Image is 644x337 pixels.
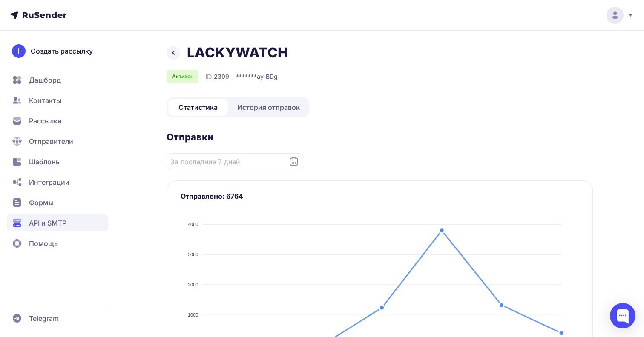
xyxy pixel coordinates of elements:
div: ID [205,71,229,82]
a: Статистика [168,99,228,116]
span: Рассылки [29,116,62,126]
h1: LACKYWATCH [187,44,288,61]
a: История отправок [230,99,308,116]
span: Шаблоны [29,157,61,167]
span: Telegram [29,313,59,323]
tspan: 4000 [188,222,198,227]
span: История отправок [237,102,300,112]
tspan: 1000 [188,312,198,317]
span: API и SMTP [29,218,66,228]
tspan: 3000 [188,252,198,257]
span: ay-BDg [257,72,278,81]
a: Telegram [7,310,108,327]
h3: Отправлено: 6764 [181,191,579,201]
span: Помощь [29,238,58,248]
span: Активен [172,73,193,80]
span: Дашборд [29,75,61,85]
span: Создать рассылку [31,46,93,56]
tspan: 2000 [188,282,198,287]
span: Контакты [29,95,61,106]
span: Статистика [178,102,218,112]
span: Отправители [29,136,73,146]
span: Интеграции [29,177,69,187]
h2: Отправки [167,131,593,143]
span: Формы [29,197,54,208]
input: Datepicker input [167,153,304,170]
span: 2399 [214,72,229,81]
